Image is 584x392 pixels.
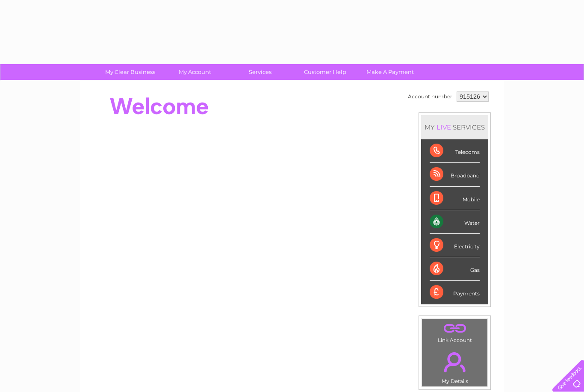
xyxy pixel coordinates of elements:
[424,347,485,377] a: .
[430,210,480,234] div: Water
[355,64,425,80] a: Make A Payment
[430,187,480,210] div: Mobile
[424,321,485,336] a: .
[225,64,295,80] a: Services
[430,234,480,257] div: Electricity
[95,64,165,80] a: My Clear Business
[430,281,480,304] div: Payments
[422,345,488,387] td: My Details
[430,139,480,163] div: Telecoms
[421,115,488,139] div: MY SERVICES
[430,163,480,186] div: Broadband
[430,257,480,281] div: Gas
[290,64,360,80] a: Customer Help
[435,123,453,131] div: LIVE
[160,64,230,80] a: My Account
[406,89,454,104] td: Account number
[422,318,488,345] td: Link Account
